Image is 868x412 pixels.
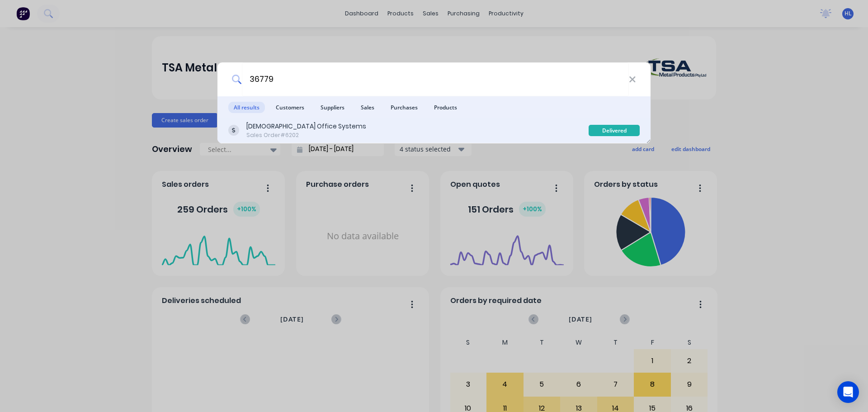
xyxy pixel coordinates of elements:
[837,381,859,403] div: Open Intercom Messenger
[355,102,380,113] span: Sales
[429,102,462,113] span: Products
[242,62,629,96] input: Start typing a customer or supplier name to create a new order...
[270,102,310,113] span: Customers
[246,131,366,139] div: Sales Order #6202
[228,102,265,113] span: All results
[589,125,640,136] div: Delivered
[385,102,423,113] span: Purchases
[246,122,366,131] div: [DEMOGRAPHIC_DATA] Office Systems
[315,102,350,113] span: Suppliers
